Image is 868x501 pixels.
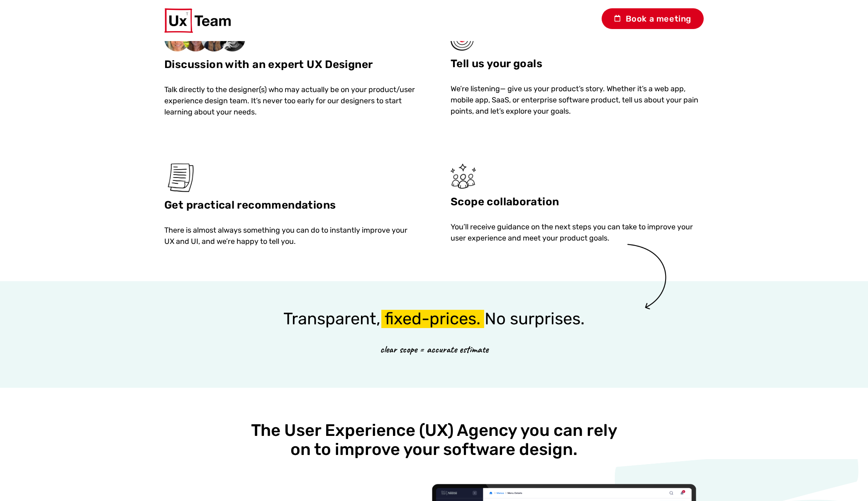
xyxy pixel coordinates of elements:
[451,57,704,71] p: Tell us your goals
[485,309,585,328] span: No surprises.
[164,163,197,192] img: content and communication
[164,199,417,212] p: Get practical recommendations
[283,309,380,328] span: Transparent,
[164,58,417,72] p: Discussion with an expert UX Designer
[247,421,621,459] h2: The User Experience (UX) Agency you can rely on to improve your software design.
[164,225,417,247] p: There is almost always something you can do to instantly improve your UX and UI, and we’re happy ...
[451,83,704,117] p: We’re listening— give us your product’s story. Whether it’s a web app, mobile app, SaaS, or enter...
[602,8,704,29] span: Book a meeting
[164,342,704,357] p: clear scope = accurate estimate
[827,461,868,501] iframe: Chat Widget
[451,221,704,244] p: You’ll receive guidance on the next steps you can take to improve your user experience and meet y...
[164,84,417,118] p: Talk directly to the designer(s) who may actually be on your product/user experience design team....
[385,309,480,328] span: fixed-prices.
[451,195,704,209] p: Scope collaboration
